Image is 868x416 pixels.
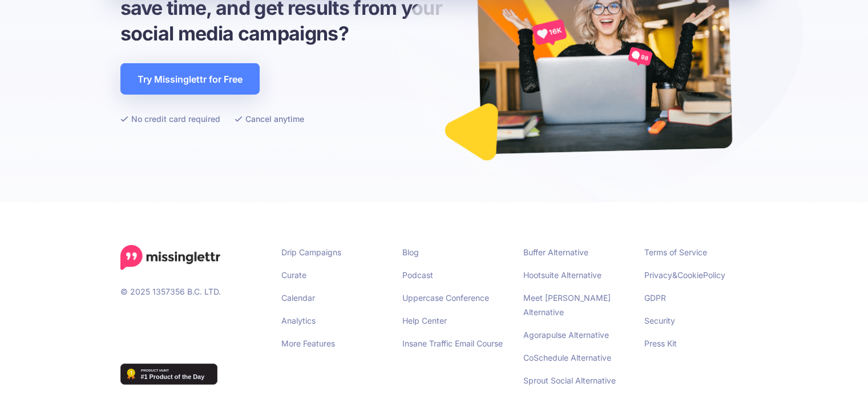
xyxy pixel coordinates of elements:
a: More Features [281,338,335,348]
a: Curate [281,270,306,280]
a: Hootsuite Alternative [523,270,601,280]
a: Uppercase Conference [402,293,489,303]
a: Insane Traffic Email Course [402,338,503,348]
a: Meet [PERSON_NAME] Alternative [523,293,611,317]
a: Drip Campaigns [281,247,341,257]
li: No credit card required [120,112,220,126]
a: Help Center [402,316,447,325]
a: Blog [402,247,419,257]
a: Agorapulse Alternative [523,330,609,340]
a: CoSchedule Alternative [523,353,611,362]
a: Calendar [281,293,315,303]
a: Buffer Alternative [523,247,588,257]
li: Cancel anytime [235,112,304,126]
a: Sprout Social Alternative [523,376,616,385]
a: Try Missinglettr for Free [120,63,260,95]
a: Analytics [281,316,316,325]
a: Podcast [402,270,433,280]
